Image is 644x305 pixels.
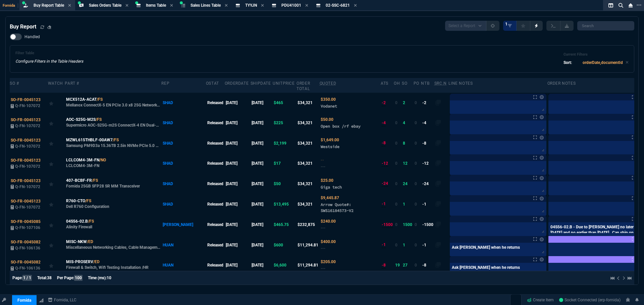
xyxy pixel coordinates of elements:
span: Quoted Cost [321,219,336,224]
td: LCLCOM4-3M-FN [65,153,161,173]
td: [DATE] [251,215,273,235]
td: SHAD [161,194,206,215]
span: 0 [415,202,417,207]
span: -- [321,164,325,169]
td: $34,321 [297,113,319,133]
span: SO-FR-0045123 [11,178,41,183]
div: OrderDate [225,81,249,86]
span: -- [321,266,325,271]
span: 0 [395,202,397,207]
div: -12 [382,160,388,167]
span: SO-FR-0045123 [11,138,41,143]
nx-icon: Split Panels [606,1,616,9]
span: SO-FR-0045123 [11,97,41,102]
div: -4 [382,120,386,126]
span: 0 [395,121,397,125]
td: 4 [402,113,413,133]
td: [PERSON_NAME] [161,215,206,235]
span: -- [321,225,325,230]
span: 0 [415,100,417,105]
td: Released [206,133,225,153]
span: R760-CTO [66,198,85,204]
span: Items Table [146,3,166,8]
span: 0 [395,243,397,247]
nx-icon: Close Tab [261,3,264,8]
span: Quoted Cost [321,178,333,183]
span: Q-FN-107072 [15,124,40,128]
a: /FS [88,218,94,224]
nx-icon: Close Tab [125,3,128,8]
td: [DATE] [225,93,251,113]
td: $2,199 [273,133,297,153]
td: $50 [273,173,297,194]
td: [DATE] [251,93,273,113]
span: Q-FN-107072 [15,184,40,189]
a: /NO [99,157,106,163]
div: Add to Watchlist [49,200,64,209]
td: Released [206,255,225,275]
div: -1500 [382,222,393,228]
td: SHAD [161,113,206,133]
td: -4 [421,113,434,133]
span: Arrow Quote#: SWS16184573-V2 [321,202,354,213]
span: 19 [395,263,400,268]
div: NTB [421,81,429,86]
td: $465.75 [273,215,297,235]
code: orderDate,documentId [583,60,623,65]
div: SO # [10,81,19,86]
td: [DATE] [251,133,273,153]
div: Add to Watchlist [49,98,64,107]
span: Q-FN-107106 [15,225,40,230]
td: -24 [421,173,434,194]
div: Order Notes [547,81,576,86]
div: -1 [382,201,386,207]
td: Supermicro AOC-S25G-m2S ConnectX-4 EN Dual-Port 25Gb/s SFP28 PCIe 3.0 x8 NIC SFF [65,113,161,133]
span: Q-FN-107072 [15,103,40,108]
p: Samsung PM9D3a 15.36TB 2.5in NVMe PCIe 5.0 x4 Internal SSD [66,143,161,148]
td: 1 [402,194,413,215]
span: -- [321,246,325,251]
span: Buy Report Table [34,3,64,8]
span: 04S56-02.B [66,218,88,224]
div: Add to Watchlist [49,159,64,168]
div: oStat [206,81,219,86]
td: [DATE] [225,173,251,194]
td: Alinity Firewall [65,215,161,235]
h6: Filter Table [15,51,83,56]
span: Handled [24,34,40,40]
span: 1 [505,21,507,27]
p: Dell R760 Configuration [66,204,109,209]
span: 1 / 1 [22,275,32,281]
p: Miscellaneous Networking Cables, Cable Management, etc [66,245,161,250]
div: shipDate [251,81,271,86]
td: $225 [273,113,297,133]
div: Order Total [297,81,318,91]
h6: Current Filters [563,52,629,57]
abbr: Quoted Cost and Sourcing Notes [320,81,336,86]
span: Per Page: [57,276,74,280]
span: MZWL615THBLF-00AW7 [66,137,113,143]
td: $6,600 [273,255,297,275]
span: SO-FR-0045123 [11,158,41,163]
td: $34,321 [297,194,319,215]
span: 100 [74,275,83,281]
nx-icon: Close Workbench [626,1,635,9]
span: Q-FN-107072 [15,164,40,169]
nx-icon: Close Tab [354,3,357,8]
div: Add to Watchlist [49,118,64,128]
div: -2 [382,100,386,106]
td: $17 [273,153,297,173]
span: Socket Connected (erp-fornida) [559,298,621,302]
span: 407-BCBF-FR [66,177,92,183]
span: Vodanet [321,103,337,108]
span: MIS-PROSERV [66,259,93,265]
td: [DATE] [251,194,273,215]
span: 38 [47,276,52,280]
td: Dell R760 Configuration [65,194,161,215]
td: Released [206,194,225,215]
div: Add to Watchlist [49,139,64,148]
div: Add to Watchlist [49,220,64,229]
td: 2 [402,93,413,113]
p: Sort: [563,60,572,66]
td: [DATE] [225,215,251,235]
